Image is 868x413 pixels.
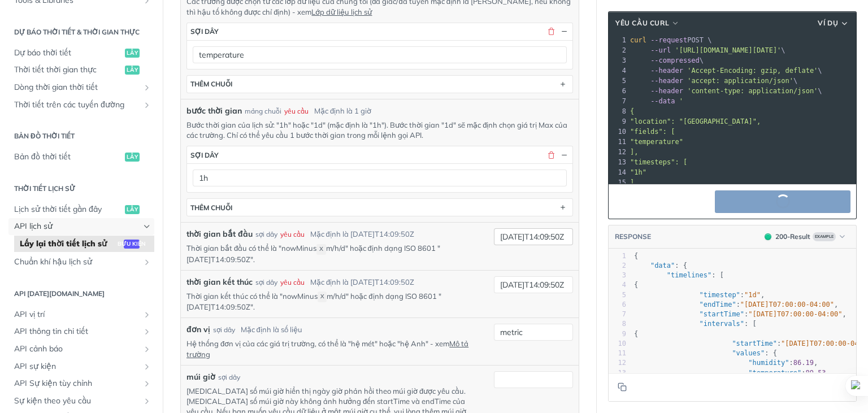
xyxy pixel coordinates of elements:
[609,106,628,116] div: 8
[630,46,785,54] span: \
[142,83,151,92] button: Hiển thị các trang phụ cho Dòng thời gian thời tiết
[8,201,154,218] a: Lịch sử thời tiết gần đâylấy
[818,19,838,27] font: Ví dụ
[14,204,102,214] font: Lịch sử thời tiết gần đây
[609,66,628,76] div: 4
[14,378,92,388] font: API Sự kiện tùy chỉnh
[142,101,151,110] button: Hiển thị các trang phụ cho Thời tiết trên các tuyến đường
[630,107,634,115] span: {
[609,116,628,127] div: 9
[615,19,669,27] font: Yêu cầu cURL
[775,232,810,242] div: 200 - Result
[630,77,797,85] span: \
[724,196,781,207] font: Hãy thử xem!
[8,375,154,392] a: API Sự kiện tùy chỉnhHiển thị các trang phụ cho API Sự kiện tùy chỉnh
[630,67,822,75] span: \
[609,271,626,280] div: 3
[630,118,761,125] span: "location": "[GEOGRAPHIC_DATA]",
[311,7,372,16] a: Lớp dữ liệu lịch sử
[142,379,151,388] button: Hiển thị các trang phụ cho API Sự kiện tùy chỉnh
[245,107,281,115] font: mảng chuỗi
[805,369,826,377] span: 89.53
[14,28,140,36] font: Dự báo thời tiết & thời gian thực
[213,325,235,334] font: sợi dây
[614,193,630,210] button: Sao chép vào bảng tạm
[14,344,63,354] font: API cảnh báo
[630,168,646,176] span: "1h"
[609,137,628,147] div: 11
[609,290,626,300] div: 5
[611,18,684,29] button: Yêu cầu cURL
[650,36,687,44] span: --request
[675,46,781,54] span: '[URL][DOMAIN_NAME][DATE]'
[700,310,744,318] span: "startTime"
[667,271,711,279] span: "timelines"
[142,327,151,336] button: Hiển thị các trang con cho API Thông tin chi tiết
[142,345,151,354] button: Hiển thị các trang con cho API Cảnh báo
[814,18,853,29] button: Ví dụ
[118,240,146,247] font: bưu kiện
[8,341,154,358] a: API cảnh báoHiển thị các trang con cho API Cảnh báo
[211,203,232,212] font: chuỗi
[8,358,154,375] a: API sự kiệnHiển thị các trang phụ cho API Sự kiện
[634,301,838,308] span: : ,
[634,320,757,328] span: : [
[186,244,316,253] font: Thời gian bắt đầu có thể là "nowMinus
[630,36,646,44] span: curl
[546,150,556,160] button: Xóa bỏ
[559,150,569,160] button: Trốn
[127,49,137,56] font: lấy
[732,349,765,357] span: "values"
[127,153,137,160] font: lấy
[609,86,628,96] div: 6
[650,67,683,75] span: --header
[609,251,626,261] div: 1
[793,359,814,367] span: 86.19
[14,309,45,319] font: API vị trí
[284,107,309,115] font: yêu cầu
[190,80,209,88] font: THÊM
[630,56,704,64] span: \
[142,222,151,231] button: Hide subpages for Historical API
[609,76,628,86] div: 5
[186,324,210,334] font: đơn vị
[630,179,638,186] span: ],
[700,291,740,299] span: "timestep"
[14,326,88,336] font: API thông tin chi tiết
[687,77,793,85] span: 'accept: application/json'
[142,397,151,406] button: Hiển thị các trang phụ cho Sự kiện theo yêu cầu
[8,149,154,166] a: Bản đồ thời tiếtlấy
[630,128,675,136] span: "fields": [
[784,196,841,207] font: Hãy thử xem!
[650,56,700,64] span: --compressed
[241,325,302,334] font: Mặc định là số liệu
[186,372,215,382] font: múi giờ
[634,310,847,318] span: : ,
[634,281,638,289] span: {
[609,35,628,45] div: 1
[187,76,572,93] button: THÊM chuỗi
[609,358,626,368] div: 12
[650,262,675,269] span: "data"
[634,262,687,269] span: : {
[650,77,683,85] span: --header
[14,64,97,75] font: Thời tiết thời gian thực
[634,330,638,338] span: {
[8,62,154,79] a: Thời tiết thời gian thựclấy
[310,277,414,286] font: Mặc định là [DATE]T14:09:50Z
[609,329,626,339] div: 9
[609,147,628,157] div: 12
[748,310,842,318] span: "[DATE]T07:00:00-04:00"
[609,127,628,137] div: 10
[634,271,724,279] span: : [
[715,190,850,213] button: Hãy thử xem!Hãy thử xem!
[630,148,638,156] span: ],
[142,258,151,267] button: Hiển thị các trang con cho các mức khí hậu bình thường trong lịch sử
[813,232,836,241] span: Example
[8,97,154,114] a: Thời tiết trên các tuyến đườngHiển thị các trang phụ cho Thời tiết trên các tuyến đường
[8,45,154,62] a: Dự báo thời tiếtlấy
[20,238,107,249] font: Lấy lại thời tiết lịch sử
[609,177,628,188] div: 15
[650,87,683,95] span: --header
[634,291,765,299] span: : ,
